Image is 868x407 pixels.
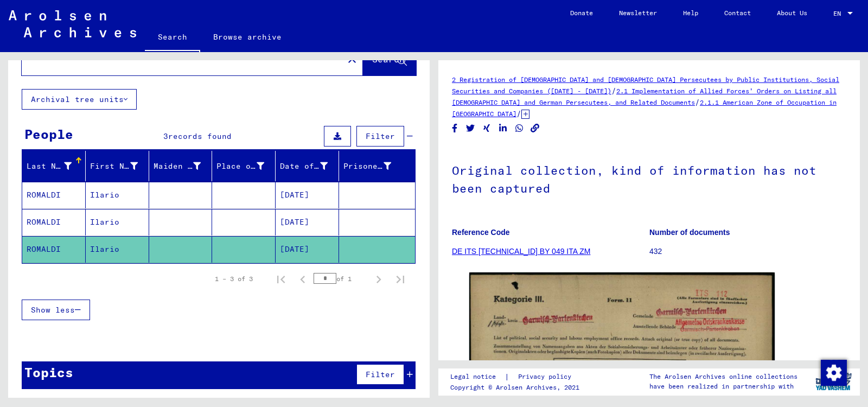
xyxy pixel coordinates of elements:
mat-cell: [DATE] [276,182,339,208]
button: First page [270,268,292,290]
span: Filter [366,370,395,379]
div: People [24,124,73,144]
button: Share on LinkedIn [497,122,509,135]
button: Share on WhatsApp [514,122,525,135]
span: Show less [31,305,75,315]
span: records found [168,131,232,141]
div: Last Name [27,161,72,172]
b: Number of documents [649,228,730,237]
div: Date of Birth [280,157,341,175]
div: Date of Birth [280,161,328,172]
button: Share on Twitter [465,122,476,135]
a: Search [145,24,200,52]
span: Filter [366,131,395,141]
a: Privacy policy [509,371,584,383]
button: Show less [22,300,90,320]
span: / [516,109,521,118]
button: Share on Xing [481,122,493,135]
mat-cell: Ilario [86,209,149,236]
span: 3 [163,131,168,141]
mat-cell: [DATE] [276,209,339,236]
a: DE ITS [TECHNICAL_ID] BY 049 ITA ZM [452,247,590,256]
p: The Arolsen Archives online collections [649,372,797,381]
mat-cell: ROMALDI [22,236,86,263]
p: have been realized in partnership with [649,381,797,391]
p: 432 [649,246,846,257]
div: Prisoner # [343,157,405,175]
b: Reference Code [452,228,510,237]
mat-header-cell: Maiden Name [149,151,213,181]
mat-cell: Ilario [86,182,149,208]
div: Place of Birth [216,161,264,172]
button: Previous page [292,268,314,290]
div: First Name [90,161,138,172]
div: Maiden Name [154,161,201,172]
button: Last page [390,268,411,290]
a: Legal notice [450,371,505,383]
mat-header-cell: Prisoner # [339,151,415,181]
mat-header-cell: Place of Birth [212,151,276,181]
button: Filter [356,364,404,385]
mat-cell: [DATE] [276,236,339,263]
a: 2.1 Implementation of Allied Forces’ Orders on Listing all [DEMOGRAPHIC_DATA] and German Persecut... [452,87,837,106]
div: Last Name [27,157,85,175]
div: | [450,371,584,383]
img: Change consent [821,360,847,386]
button: Next page [368,268,390,290]
a: 2 Registration of [DEMOGRAPHIC_DATA] and [DEMOGRAPHIC_DATA] Persecutees by Public Institutions, S... [452,75,839,95]
img: Arolsen_neg.svg [9,10,136,37]
div: Prisoner # [343,161,391,172]
button: Archival tree units [22,89,137,110]
span: / [611,86,616,96]
a: Browse archive [200,24,295,50]
img: yv_logo.png [813,368,854,395]
mat-header-cell: First Name [86,151,149,181]
div: Place of Birth [216,157,278,175]
mat-header-cell: Date of Birth [276,151,339,181]
mat-header-cell: Last Name [22,151,86,181]
span: / [695,97,700,107]
div: Maiden Name [154,157,215,175]
span: EN [833,10,845,17]
div: First Name [90,157,151,175]
button: Filter [356,126,404,147]
div: Topics [24,363,73,382]
p: Copyright © Arolsen Archives, 2021 [450,383,584,392]
div: 1 – 3 of 3 [215,274,253,284]
div: of 1 [314,274,368,284]
mat-cell: Ilario [86,236,149,263]
mat-cell: ROMALDI [22,182,86,208]
button: Copy link [529,122,541,135]
button: Share on Facebook [449,122,461,135]
h1: Original collection, kind of information has not been captured [452,145,846,211]
mat-cell: ROMALDI [22,209,86,236]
